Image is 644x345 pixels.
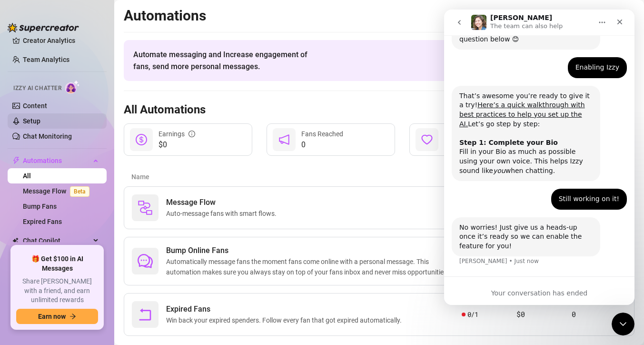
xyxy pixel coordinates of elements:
[572,309,626,320] article: 0
[12,237,19,244] img: Chat Copilot
[444,10,634,305] iframe: Intercom live chat
[278,134,290,145] span: notification
[136,134,147,145] span: dollar
[166,256,462,277] span: Automatically message fans the moment fans come online with a personal message. This automation m...
[23,218,62,225] a: Expired Fans
[23,203,57,210] a: Bump Fans
[166,304,406,315] span: Expired Fans
[467,309,478,320] span: 0 / 1
[23,153,90,168] span: Automations
[138,307,153,322] span: rollback
[8,23,79,32] img: logo-BBDzfeDw.svg
[133,49,317,72] span: Automate messaging and Increase engagement of fans, send more personal messages.
[166,315,406,325] span: Win back your expired spenders. Follow every fan that got expired automatically.
[23,172,31,180] a: All
[124,102,206,118] h3: All Automations
[166,197,280,208] span: Message Flow
[138,200,153,215] img: svg%3e
[159,129,195,139] div: Earnings
[516,309,571,320] article: $0
[12,157,20,164] span: thunderbolt
[301,130,343,138] span: Fans Reached
[23,56,69,63] a: Team Analytics
[23,33,99,48] a: Creator Analytics
[70,186,89,197] span: Beta
[23,187,93,195] a: Message FlowBeta
[612,313,634,335] iframe: Intercom live chat
[16,309,98,324] button: Earn nowarrow-right
[159,139,195,151] span: $0
[23,233,90,248] span: Chat Copilot
[16,254,98,273] span: 🎁 Get $100 in AI Messages
[65,80,80,94] img: AI Chatter
[301,139,343,151] span: 0
[131,172,462,182] article: Name
[23,117,40,125] a: Setup
[38,313,66,320] span: Earn now
[69,313,76,320] span: arrow-right
[13,84,61,93] span: Izzy AI Chatter
[16,277,98,305] span: Share [PERSON_NAME] with a friend, and earn unlimited rewards
[421,134,433,145] span: heart
[124,7,634,25] h2: Automations
[166,208,280,219] span: Auto-message fans with smart flows.
[23,132,72,140] a: Chat Monitoring
[23,102,47,110] a: Content
[166,245,462,256] span: Bump Online Fans
[188,131,195,137] span: info-circle
[138,254,153,269] span: comment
